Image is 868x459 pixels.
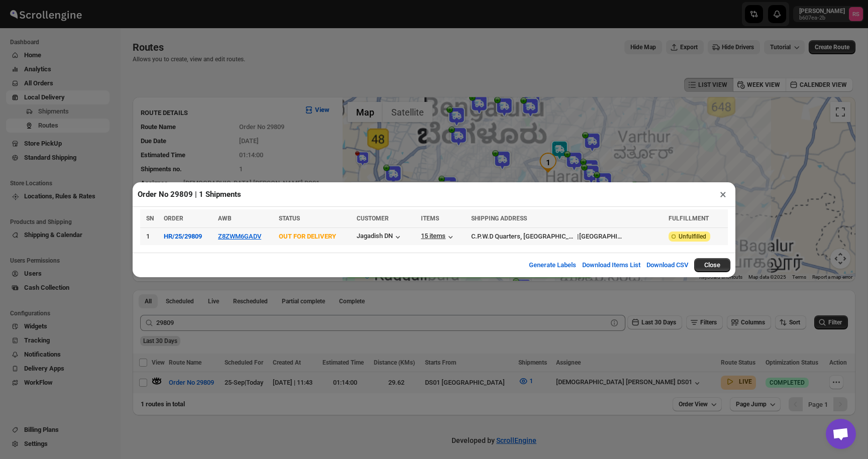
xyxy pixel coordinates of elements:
[279,215,300,222] span: STATUS
[357,215,389,222] span: CUSTOMER
[421,232,456,242] button: 15 items
[138,189,241,199] h2: Order No 29809 | 1 Shipments
[421,215,439,222] span: ITEMS
[826,419,856,449] div: Open chat
[279,233,336,240] span: OUT FOR DELIVERY
[579,232,625,242] div: [GEOGRAPHIC_DATA]
[716,187,730,201] button: ×
[694,258,730,272] button: Close
[218,233,261,240] button: Z8ZWM6GADV
[576,255,646,275] button: Download Items List
[471,232,663,242] div: |
[164,233,202,240] button: HR/25/29809
[357,232,403,242] button: Jagadish DN
[669,215,709,222] span: FULFILLMENT
[471,232,577,242] div: C.P.W.D Quarters, [GEOGRAPHIC_DATA], HSR Layout
[164,215,183,222] span: ORDER
[523,255,582,275] button: Generate Labels
[218,215,232,222] span: AWB
[471,215,527,222] span: SHIPPING ADDRESS
[640,255,694,275] button: Download CSV
[146,215,154,222] span: SN
[140,227,161,245] td: 1
[679,233,706,241] span: Unfulfilled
